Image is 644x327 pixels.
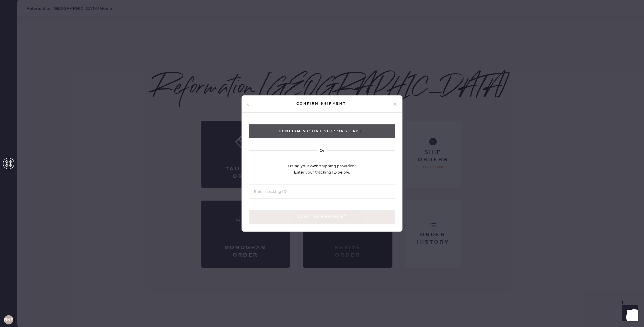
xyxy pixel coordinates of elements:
input: Enter tracking ID [249,185,395,199]
div: Using your own shipping provider? Enter your tracking ID below. [288,163,356,176]
button: Confirm shipment [249,210,395,224]
div: Or [319,147,325,154]
div: Confirm shipment [250,100,392,107]
iframe: Front Chat [617,301,641,326]
button: Confirm & Print shipping label [249,124,395,138]
h3: RNPA [4,318,13,322]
